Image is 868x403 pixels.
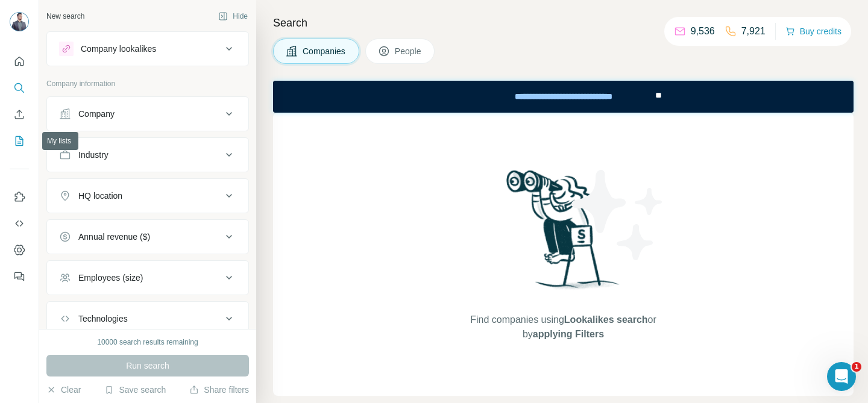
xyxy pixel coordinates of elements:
[46,384,81,396] button: Clear
[10,213,29,234] button: Use Surfe API
[10,130,29,152] button: My lists
[189,384,249,396] button: Share filters
[10,266,29,287] button: Feedback
[210,7,256,25] button: Hide
[564,161,672,269] img: Surfe Illustration - Stars
[273,81,854,113] iframe: Banner
[273,14,854,31] h4: Search
[533,329,604,339] span: applying Filters
[81,43,156,55] div: Company lookalikes
[47,99,248,128] button: Company
[691,24,715,39] p: 9,536
[47,140,248,169] button: Industry
[827,362,856,391] iframe: Intercom live chat
[10,77,29,99] button: Search
[47,34,248,63] button: Company lookalikes
[741,24,766,39] p: 7,921
[47,304,248,333] button: Technologies
[46,78,249,89] p: Company information
[395,45,423,57] span: People
[78,108,115,120] div: Company
[10,12,29,31] img: Avatar
[501,167,626,301] img: Surfe Illustration - Woman searching with binoculars
[78,272,143,284] div: Employees (size)
[10,239,29,261] button: Dashboard
[47,222,248,251] button: Annual revenue ($)
[78,313,128,325] div: Technologies
[785,23,841,40] button: Buy credits
[303,45,347,57] span: Companies
[10,186,29,208] button: Use Surfe on LinkedIn
[46,11,84,22] div: New search
[10,51,29,72] button: Quick start
[10,104,29,125] button: Enrich CSV
[104,384,166,396] button: Save search
[564,314,648,325] span: Lookalikes search
[78,231,150,243] div: Annual revenue ($)
[467,313,659,342] span: Find companies using or by
[78,190,122,202] div: HQ location
[78,149,108,161] div: Industry
[97,337,198,348] div: 10000 search results remaining
[47,263,248,292] button: Employees (size)
[852,362,861,372] span: 1
[47,181,248,210] button: HQ location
